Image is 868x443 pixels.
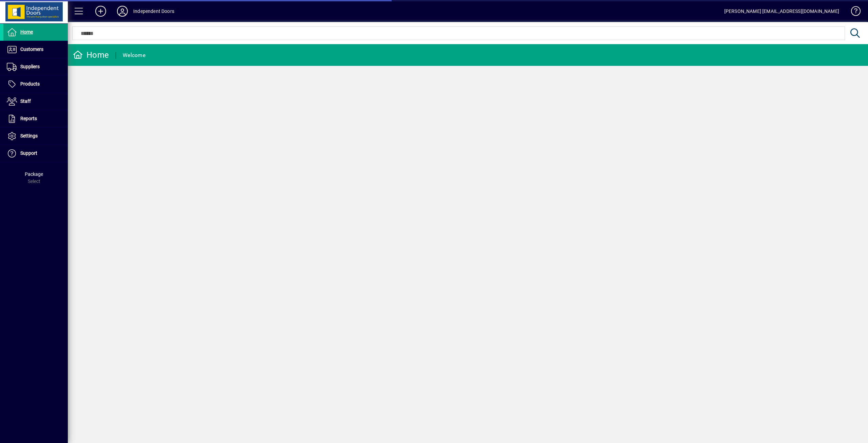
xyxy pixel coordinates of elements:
[3,110,68,127] a: Reports
[90,5,112,17] button: Add
[20,47,43,52] span: Customers
[3,128,68,145] a: Settings
[73,50,109,60] div: Home
[20,29,33,35] span: Home
[112,5,133,17] button: Profile
[20,98,31,104] span: Staff
[3,145,68,162] a: Support
[123,50,145,61] div: Welcome
[846,1,860,23] a: Knowledge Base
[20,116,37,121] span: Reports
[3,58,68,75] a: Suppliers
[3,76,68,93] a: Products
[133,6,174,17] div: Independent Doors
[20,150,37,156] span: Support
[724,6,839,17] div: [PERSON_NAME] [EMAIL_ADDRESS][DOMAIN_NAME]
[25,171,43,177] span: Package
[20,64,40,69] span: Suppliers
[3,93,68,110] a: Staff
[20,81,40,87] span: Products
[20,133,38,139] span: Settings
[3,41,68,58] a: Customers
